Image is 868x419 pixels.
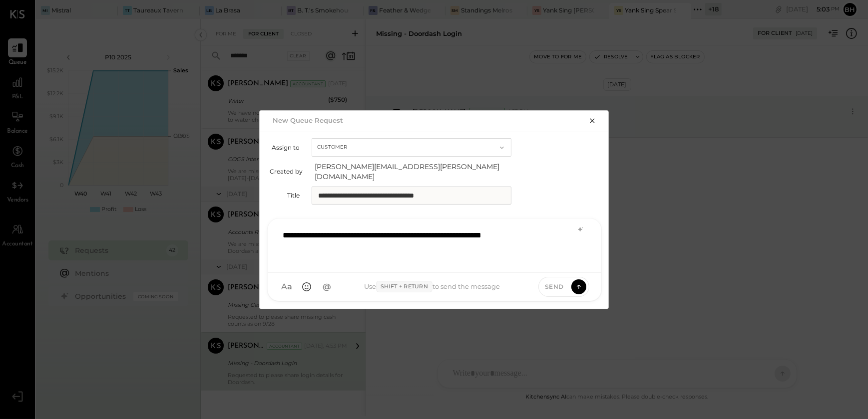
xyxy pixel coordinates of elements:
[312,138,511,157] button: Customer
[278,278,296,296] button: Aa
[287,282,292,292] span: a
[270,168,303,175] label: Created by
[318,278,336,296] button: @
[545,282,564,291] span: Send
[273,116,343,124] h2: New Queue Request
[376,281,433,293] span: Shift + Return
[323,282,331,292] span: @
[315,162,514,182] span: [PERSON_NAME][EMAIL_ADDRESS][PERSON_NAME][DOMAIN_NAME]
[270,144,300,151] label: Assign to
[336,281,528,293] div: Use to send the message
[270,192,300,199] label: Title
